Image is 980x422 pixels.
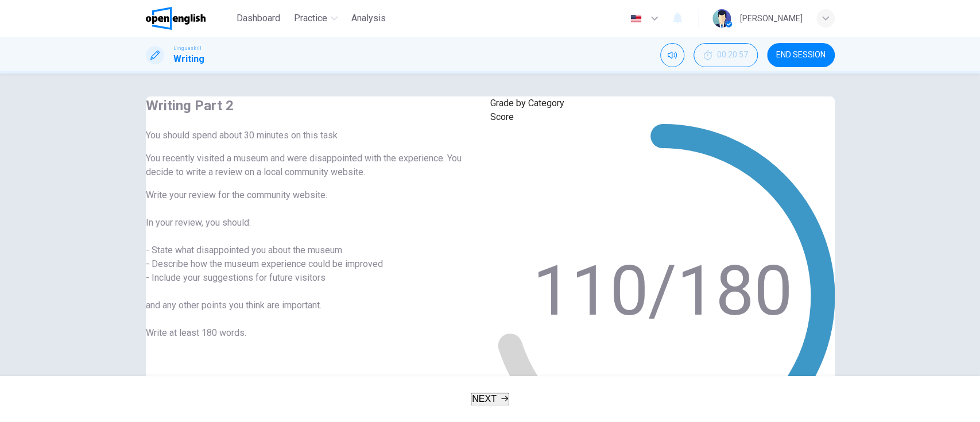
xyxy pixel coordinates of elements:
div: Hide [694,43,758,67]
p: Grade by Category [490,96,835,110]
button: Analysis [347,8,390,29]
a: OpenEnglish logo [146,7,233,30]
span: Score [490,111,514,122]
h6: Write your review for the community website. In your review, you should: - State what disappointe... [146,188,490,340]
button: Practice [289,8,342,29]
span: Dashboard [237,11,280,25]
button: NEXT [471,393,509,405]
h1: Writing [173,52,204,66]
img: en [629,14,643,23]
img: Profile picture [712,9,731,28]
span: Linguaskill [173,44,202,52]
h6: You should spend about 30 minutes on this task [146,129,490,142]
div: Mute [660,43,684,67]
text: 110/180 [533,251,792,331]
h6: You recently visited a museum and were disappointed with the experience. You decide to write a re... [146,152,490,179]
span: 00:20:57 [717,51,748,60]
span: NEXT [472,394,497,404]
h4: Writing Part 2 [146,96,490,115]
img: OpenEnglish logo [146,7,206,30]
span: END SESSION [776,51,826,60]
button: Dashboard [232,8,285,29]
span: Practice [294,11,327,25]
span: Analysis [351,11,386,25]
div: [PERSON_NAME] [740,11,803,25]
button: END SESSION [767,43,835,67]
button: 00:20:57 [694,43,758,67]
